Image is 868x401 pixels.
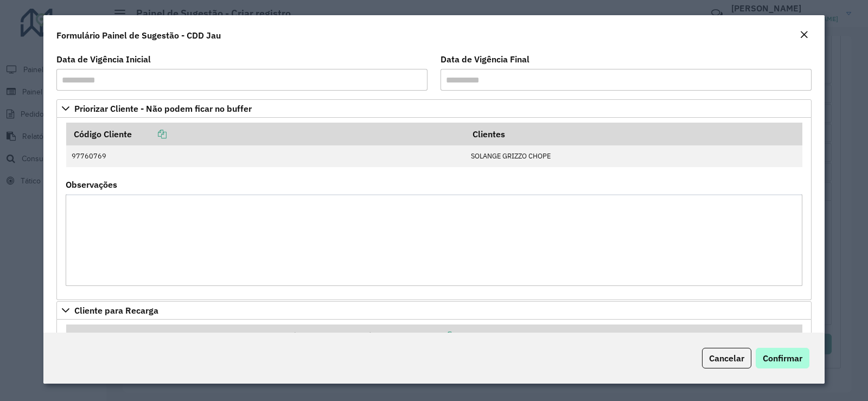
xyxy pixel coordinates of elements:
th: Clientes [465,123,802,145]
h4: Formulário Painel de Sugestão - CDD Jau [56,29,221,42]
th: Tipo veículo [257,324,354,347]
button: Confirmar [756,348,809,368]
td: 97760769 [66,145,465,167]
th: Placa [194,324,258,347]
em: Fechar [800,30,808,39]
span: Cliente para Recarga [74,306,158,315]
button: Close [796,28,812,42]
th: Código Cliente [354,324,521,347]
th: Código Cliente [66,123,465,145]
span: Confirmar [763,353,802,364]
label: Data de Vigência Final [441,53,529,66]
a: Priorizar Cliente - Não podem ficar no buffer [56,99,812,118]
label: Observações [66,178,117,191]
a: Copiar [132,129,167,139]
a: Copiar [420,330,455,341]
span: Priorizar Cliente - Não podem ficar no buffer [74,104,252,113]
div: Priorizar Cliente - Não podem ficar no buffer [56,118,812,300]
td: SOLANGE GRIZZO CHOPE [465,145,802,167]
a: Cliente para Recarga [56,301,812,320]
th: Ponto de partida [66,324,194,347]
button: Cancelar [702,348,751,368]
label: Data de Vigência Inicial [56,53,151,66]
th: Clientes [521,324,729,347]
th: Pedidos [729,324,802,347]
span: Cancelar [709,353,744,364]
